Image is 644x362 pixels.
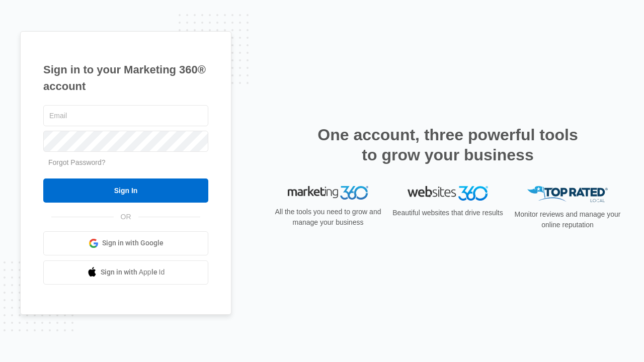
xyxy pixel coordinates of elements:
[511,209,624,230] p: Monitor reviews and manage your online reputation
[288,186,368,200] img: Marketing 360
[43,178,208,203] input: Sign In
[527,186,608,203] img: Top Rated Local
[272,207,384,228] p: All the tools you need to grow and manage your business
[408,186,488,201] img: Websites 360
[314,125,581,165] h2: One account, three powerful tools to grow your business
[102,238,164,248] span: Sign in with Google
[48,158,106,166] a: Forgot Password?
[43,61,208,95] h1: Sign in to your Marketing 360® account
[43,260,208,285] a: Sign in with Apple Id
[101,267,165,278] span: Sign in with Apple Id
[391,208,504,218] p: Beautiful websites that drive results
[43,105,208,126] input: Email
[114,212,138,222] span: OR
[43,231,208,255] a: Sign in with Google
